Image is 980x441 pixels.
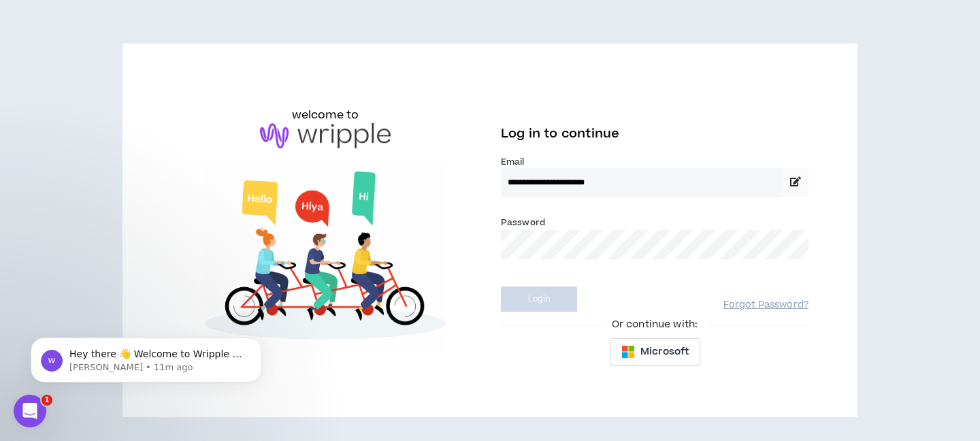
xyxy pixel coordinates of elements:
img: logo-brand.png [260,123,391,149]
button: Microsoft [610,338,700,365]
label: Password [501,216,545,229]
span: 1 [42,395,52,406]
span: Microsoft [640,344,689,359]
label: Email [501,156,808,168]
button: Login [501,287,577,312]
iframe: Intercom live chat [14,395,46,427]
h6: welcome to [292,107,359,123]
iframe: Intercom notifications message [10,309,282,404]
a: Forgot Password? [723,299,808,312]
img: Welcome to Wripple [171,162,479,354]
span: Or continue with: [602,317,707,332]
span: Log in to continue [501,125,619,142]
